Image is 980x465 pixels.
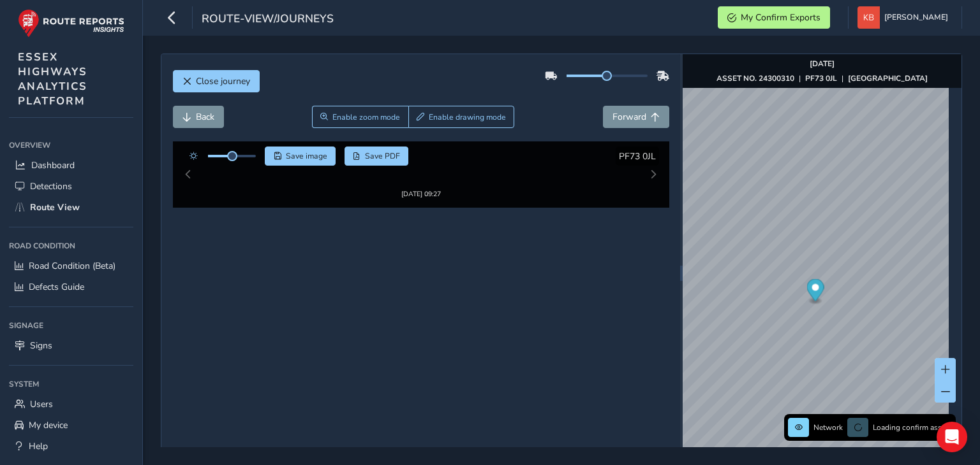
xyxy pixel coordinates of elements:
a: Defects Guide [9,276,133,297]
button: Draw [408,106,515,128]
div: | | [716,73,928,83]
a: My device [9,415,133,436]
strong: PF73 0JL [805,73,837,83]
span: PF73 0JL [619,150,656,162]
button: Zoom [312,106,408,128]
span: Detections [30,180,72,192]
strong: [GEOGRAPHIC_DATA] [848,73,928,83]
img: rr logo [18,9,124,38]
button: My Confirm Exports [718,6,830,29]
button: Back [173,106,224,128]
span: Signs [30,340,52,352]
span: Route View [30,201,80,213]
div: Open Intercom Messenger [937,422,967,452]
span: Road Condition (Beta) [29,260,115,272]
button: [PERSON_NAME] [857,6,953,29]
strong: ASSET NO. 24300310 [716,73,794,83]
div: Map marker [807,279,824,305]
a: Help [9,436,133,457]
a: Detections [9,176,133,197]
span: My device [29,419,68,431]
div: Signage [9,316,133,335]
div: System [9,375,133,394]
span: My Confirm Exports [741,11,820,24]
span: Forward [612,111,646,123]
span: Save PDF [365,151,400,161]
a: Route View [9,197,133,218]
span: ESSEX HIGHWAYS ANALYTICS PLATFORM [18,50,87,108]
span: Save image [286,151,327,161]
span: Network [813,422,843,433]
img: diamond-layout [857,6,880,29]
div: Overview [9,136,133,155]
button: Forward [603,106,669,128]
div: Road Condition [9,236,133,255]
span: Help [29,440,48,452]
span: Close journey [196,75,250,87]
div: [DATE] 09:27 [382,173,460,182]
a: Road Condition (Beta) [9,255,133,276]
span: Defects Guide [29,281,84,293]
span: [PERSON_NAME] [884,6,948,29]
span: Loading confirm assets [873,422,952,433]
span: Enable drawing mode [429,112,506,122]
a: Signs [9,335,133,356]
a: Dashboard [9,155,133,176]
span: Back [196,111,214,123]
button: Save [265,147,336,166]
span: route-view/journeys [202,11,334,29]
span: Enable zoom mode [332,112,400,122]
span: Dashboard [31,159,75,171]
span: Users [30,398,53,410]
a: Users [9,394,133,415]
strong: [DATE] [810,59,835,69]
button: PDF [345,147,409,166]
button: Close journey [173,70,260,92]
img: Thumbnail frame [382,161,460,173]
